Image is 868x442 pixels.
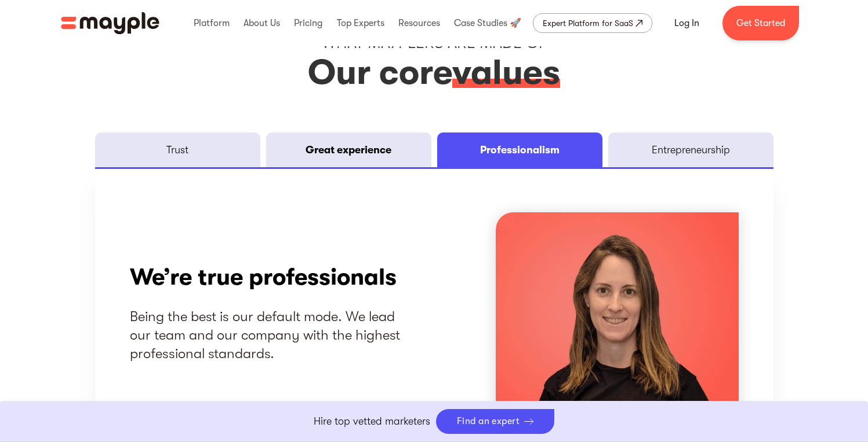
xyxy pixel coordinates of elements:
[130,263,417,291] h2: We’re true professionals
[543,16,633,30] div: Expert Platform for SaaS
[306,143,391,157] div: Great experience
[95,53,773,92] h2: Our core
[480,143,560,157] div: Professionalism
[291,5,325,42] div: Pricing
[660,9,713,37] a: Log In
[314,414,430,429] p: Hire top vetted marketers
[61,12,159,34] img: Mayple logo
[334,5,387,42] div: Top Experts
[457,416,520,427] div: Find an expert
[241,5,283,42] div: About Us
[452,53,560,94] span: values
[395,5,443,42] div: Resources
[191,5,233,42] div: Platform
[652,143,730,157] div: Entrepreneurship
[61,12,159,34] a: home
[533,13,652,33] a: Expert Platform for SaaS
[722,6,799,40] a: Get Started
[166,143,188,157] div: Trust
[130,307,417,363] p: Being the best is our default mode. We lead our team and our company with the highest professiona...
